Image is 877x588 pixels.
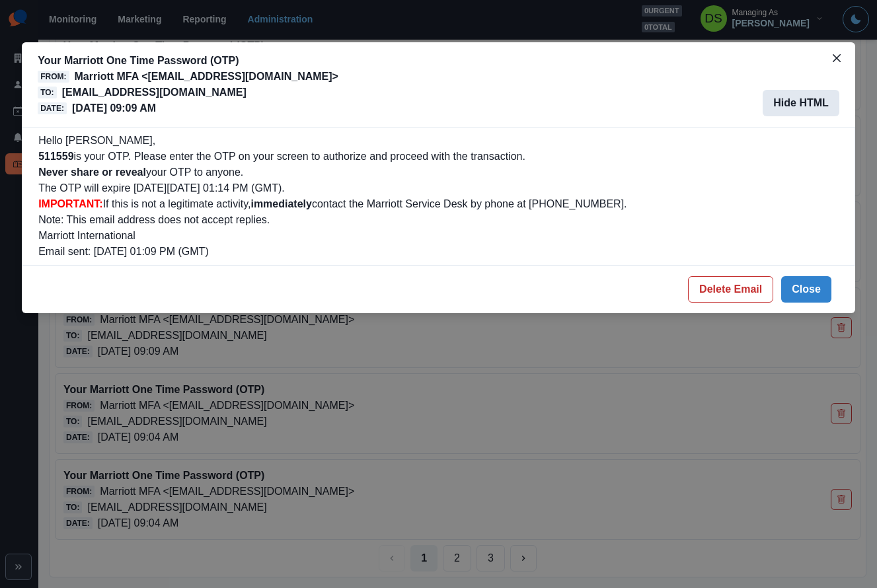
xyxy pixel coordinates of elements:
[38,53,338,69] p: Your Marriott One Time Password (OTP)
[38,102,67,114] span: Date:
[38,165,839,180] p: your OTP to anyone.
[38,180,839,196] p: The OTP will expire [DATE][DATE] 01:14 PM (GMT).
[38,198,102,209] b: IMPORTANT:
[250,198,311,209] b: immediately
[38,151,73,162] b: 511559
[38,228,839,244] p: Marriott International
[38,71,69,83] span: From:
[38,133,839,149] p: Hello [PERSON_NAME],
[38,212,839,228] p: Note: This email address does not accept replies.
[72,100,156,116] p: [DATE] 09:09 AM
[38,244,839,260] p: Email sent: [DATE] 01:09 PM (GMT)
[75,69,338,85] p: Marriott MFA <[EMAIL_ADDRESS][DOMAIN_NAME]>
[781,276,831,303] button: Close
[826,48,847,69] button: Close
[62,85,247,100] p: [EMAIL_ADDRESS][DOMAIN_NAME]
[38,87,56,98] span: To:
[763,90,839,116] button: Hide HTML
[38,149,839,165] p: is your OTP. Please enter the OTP on your screen to authorize and proceed with the transaction.
[38,196,839,212] p: If this is not a legitimate activity, contact the Marriott Service Desk by phone at [PHONE_NUMBER].
[38,166,146,178] b: Never share or reveal
[688,276,773,303] button: Delete Email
